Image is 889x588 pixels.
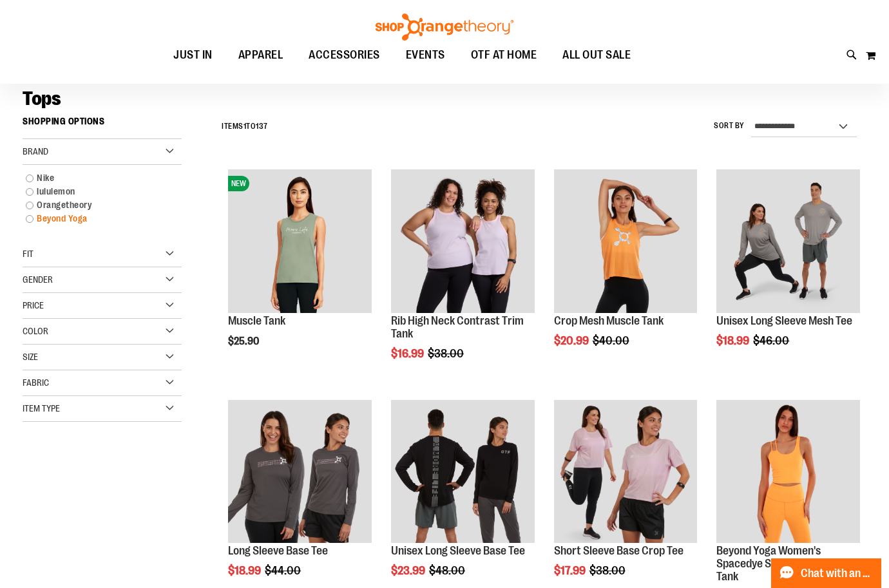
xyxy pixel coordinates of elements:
[228,400,372,544] img: Product image for Long Sleeve Base Tee
[173,41,213,70] span: JUST IN
[265,564,303,577] span: $44.00
[391,314,524,340] a: Rib High Neck Contrast Trim Tank
[801,567,874,580] span: Chat with an Expert
[554,314,664,327] a: Crop Mesh Muscle Tank
[23,110,182,139] strong: Shopping Options
[238,41,283,70] span: APPAREL
[19,198,172,212] a: Orangetheory
[23,146,48,156] span: Brand
[716,334,751,347] span: $18.99
[589,564,627,577] span: $38.00
[23,300,44,310] span: Price
[19,212,172,225] a: Beyond Yoga
[593,334,631,347] span: $40.00
[391,169,535,313] img: Rib Tank w/ Contrast Binding primary image
[23,274,53,285] span: Gender
[562,41,631,70] span: ALL OUT SALE
[554,564,588,577] span: $17.99
[391,400,535,544] img: Product image for Unisex Long Sleeve Base Tee
[228,400,372,545] a: Product image for Long Sleeve Base Tee
[554,169,698,313] img: Crop Mesh Muscle Tank primary image
[771,558,882,588] button: Chat with an Expert
[548,163,704,379] div: product
[228,564,263,577] span: $18.99
[256,122,268,131] span: 137
[309,41,380,70] span: ACCESSORIES
[554,400,698,544] img: Product image for Short Sleeve Base Crop Tee
[716,400,860,544] img: Product image for Beyond Yoga Womens Spacedye Shapeshift Cropped Tank
[23,88,61,109] span: Tops
[554,169,698,315] a: Crop Mesh Muscle Tank primary image
[710,163,866,379] div: product
[753,334,791,347] span: $46.00
[23,326,48,336] span: Color
[391,347,426,360] span: $16.99
[716,169,860,315] a: Unisex Long Sleeve Mesh Tee primary image
[428,347,466,360] span: $38.00
[23,249,33,259] span: Fit
[714,120,745,131] label: Sort By
[23,352,38,362] span: Size
[391,564,427,577] span: $23.99
[23,377,49,388] span: Fabric
[222,163,378,379] div: product
[228,169,372,315] a: Muscle TankNEW
[554,400,698,545] a: Product image for Short Sleeve Base Crop Tee
[716,169,860,313] img: Unisex Long Sleeve Mesh Tee primary image
[374,14,515,41] img: Shop Orangetheory
[554,544,683,557] a: Short Sleeve Base Crop Tee
[23,403,60,413] span: Item Type
[391,400,535,545] a: Product image for Unisex Long Sleeve Base Tee
[19,185,172,198] a: lululemon
[244,122,247,131] span: 1
[222,117,268,137] h2: Items to
[391,169,535,315] a: Rib Tank w/ Contrast Binding primary image
[228,336,261,347] span: $25.90
[385,163,541,392] div: product
[429,564,467,577] span: $48.00
[19,171,172,185] a: Nike
[716,544,859,583] a: Beyond Yoga Women's Spacedye Shapeshift Cropped Tank
[406,41,445,70] span: EVENTS
[716,400,860,545] a: Product image for Beyond Yoga Womens Spacedye Shapeshift Cropped Tank
[228,314,285,327] a: Muscle Tank
[391,544,525,557] a: Unisex Long Sleeve Base Tee
[228,544,328,557] a: Long Sleeve Base Tee
[228,169,372,313] img: Muscle Tank
[228,176,249,191] span: NEW
[471,41,537,70] span: OTF AT HOME
[716,314,852,327] a: Unisex Long Sleeve Mesh Tee
[554,334,591,347] span: $20.99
